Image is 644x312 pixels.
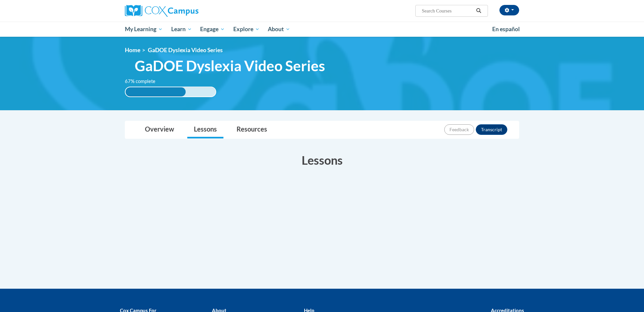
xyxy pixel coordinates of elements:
[444,124,474,135] button: Feedback
[196,22,229,37] a: Engage
[200,25,225,33] span: Engage
[125,152,519,168] h3: Lessons
[125,78,163,85] label: 67% complete
[187,121,223,138] a: Lessons
[126,87,186,96] div: 67% complete
[125,5,250,17] a: Cox Campus
[229,22,264,37] a: Explore
[268,25,290,33] span: About
[125,25,163,33] span: My Learning
[115,22,529,37] div: Main menu
[135,57,325,74] span: GaDOE Dyslexia Video Series
[125,5,198,17] img: Cox Campus
[171,25,192,33] span: Learn
[233,25,260,33] span: Explore
[264,22,295,37] a: About
[167,22,196,37] a: Learn
[492,26,520,32] span: En español
[421,7,474,15] input: Search Courses
[499,5,519,15] button: Account Settings
[230,121,274,138] a: Resources
[474,7,484,15] button: Search
[476,124,507,135] button: Transcript
[121,22,167,37] a: My Learning
[148,47,223,53] span: GaDOE Dyslexia Video Series
[488,22,524,36] a: En español
[125,47,140,53] a: Home
[138,121,181,138] a: Overview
